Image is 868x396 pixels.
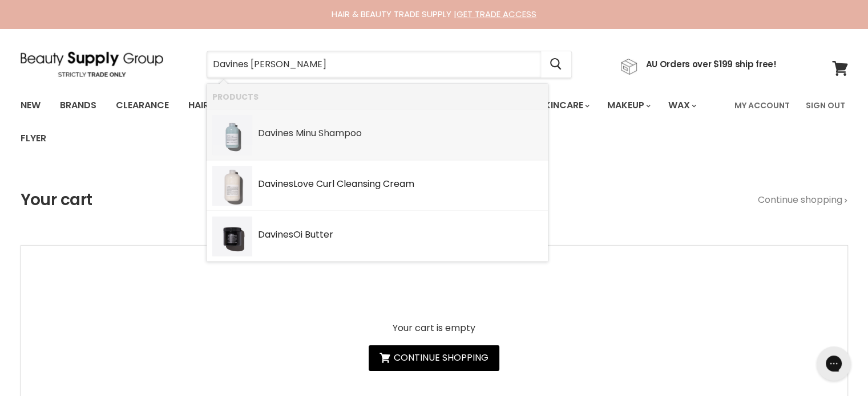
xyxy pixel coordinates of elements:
[207,51,572,78] form: Product
[758,195,848,205] a: Continue shopping
[107,93,177,117] a: Clearance
[318,126,362,140] b: Shampoo
[180,93,246,117] a: Haircare
[207,84,548,109] li: Products
[21,191,92,209] h1: Your cart
[212,166,252,206] img: 933dc732125d84cad028fc224241a4c030eb16d0_2000x_03f274c8-79fc-4855-90f2-1001d32b41da.webp
[530,93,596,117] a: Skincare
[296,126,316,140] b: Minu
[369,345,499,371] a: Continue shopping
[51,93,105,117] a: Brands
[660,93,703,117] a: Wax
[212,115,252,155] img: 75056_ESSENTIAL_HAIRCARE_MINU_Shampoo_250ml_Davines_2000x_530ce3b0-f5de-4d52-b714-061c2f1891c9_20...
[12,93,49,117] a: New
[369,323,499,333] p: Your cart is empty
[728,93,797,117] a: My Account
[541,51,571,77] button: Search
[258,228,293,241] b: Davines
[207,51,541,77] input: Search
[811,342,857,385] iframe: Gorgias live chat messenger
[212,217,252,256] img: 76038_OI_Hair-Butter_250ml-_Davines_2000x_e7bab1ff-6fd6-4765-ac04-8bbe5737c649_200x.jpg
[258,230,542,242] div: Oi Butter
[258,126,293,140] b: Davines
[207,211,548,262] li: Products: Davines Oi Butter
[12,89,728,155] ul: Main menu
[599,93,657,117] a: Makeup
[12,126,55,150] a: Flyer
[207,109,548,160] li: Products: Davines Minu Shampoo
[799,93,852,117] a: Sign Out
[258,177,293,190] b: Davines
[6,89,862,155] nav: Main
[258,179,542,191] div: Love Curl Cleansing Cream
[207,160,548,211] li: Products: Davines Love Curl Cleansing Cream
[457,8,536,20] a: GET TRADE ACCESS
[6,9,862,20] div: HAIR & BEAUTY TRADE SUPPLY |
